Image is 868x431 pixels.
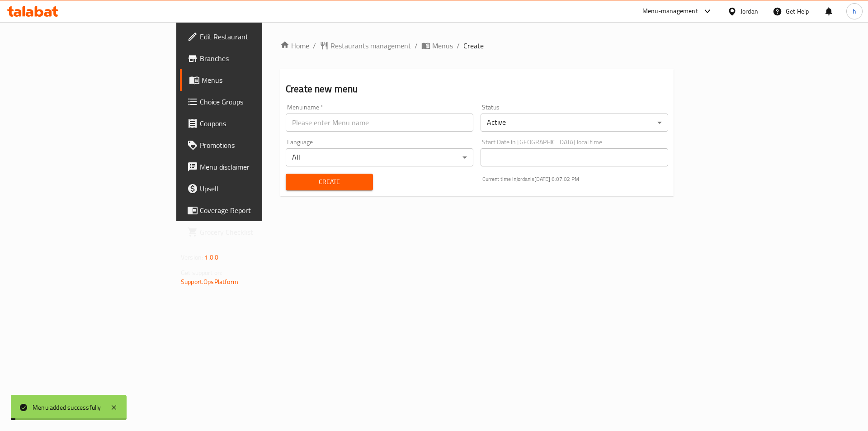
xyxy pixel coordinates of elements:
a: Menu disclaimer [180,156,321,178]
span: Create [293,176,366,188]
span: Menus [202,75,314,85]
a: Promotions [180,134,321,156]
a: Grocery Checklist [180,221,321,243]
div: Menu-management [642,6,698,17]
a: Branches [180,47,321,69]
h2: Create new menu [286,82,668,96]
a: Edit Restaurant [180,26,321,47]
a: Choice Groups [180,91,321,113]
span: Coupons [200,118,314,129]
a: Coupons [180,113,321,134]
span: Choice Groups [200,96,314,107]
span: h [853,6,856,16]
a: Restaurants management [320,40,411,51]
span: Get support on: [181,267,222,279]
a: Support.OpsPlatform [181,276,238,288]
span: 1.0.0 [204,251,218,263]
div: Active [481,114,668,132]
p: Current time in Jordan is [DATE] 6:07:02 PM [482,175,668,183]
span: Grocery Checklist [200,227,314,237]
input: Please enter Menu name [286,114,473,132]
span: Create [463,40,484,51]
span: Menus [432,40,453,51]
span: Edit Restaurant [200,31,314,42]
div: All [286,148,473,166]
span: Branches [200,53,314,64]
span: Upsell [200,183,314,194]
a: Upsell [180,178,321,199]
nav: breadcrumb [280,40,674,51]
span: Restaurants management [330,40,411,51]
li: / [457,40,460,51]
span: Promotions [200,140,314,151]
a: Menus [180,69,321,91]
div: Jordan [741,6,758,16]
div: Menu added successfully [33,403,101,412]
button: Create [286,174,373,190]
a: Menus [421,40,453,51]
li: / [415,40,418,51]
span: Version: [181,251,203,263]
span: Menu disclaimer [200,161,314,172]
span: Coverage Report [200,205,314,216]
a: Coverage Report [180,199,321,221]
